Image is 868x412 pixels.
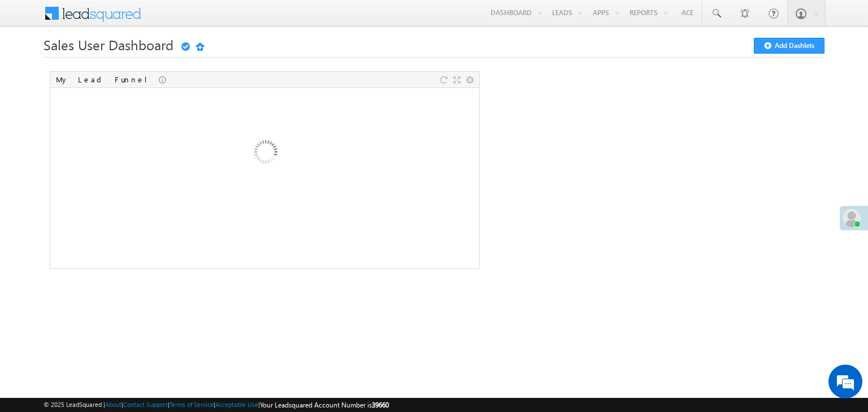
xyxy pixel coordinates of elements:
span: © 2025 LeadSquared | | | | | [44,400,389,410]
a: Acceptable Use [215,401,258,408]
img: Loading... [204,93,325,214]
a: About [105,401,121,408]
div: My Lead Funnel [56,74,159,85]
button: Add Dashlets [754,38,824,54]
span: Your Leadsquared Account Number is [260,401,389,409]
span: 39660 [372,401,389,409]
a: Contact Support [123,401,168,408]
span: Sales User Dashboard [44,36,173,54]
a: Terms of Service [170,401,214,408]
